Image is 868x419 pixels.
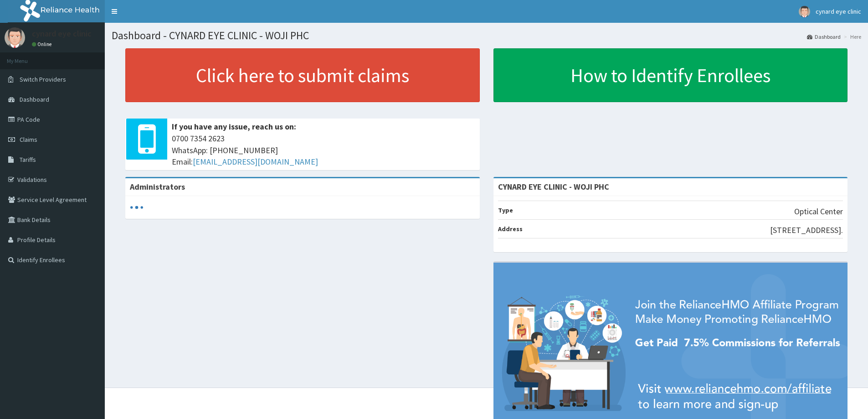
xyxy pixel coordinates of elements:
[794,206,843,217] p: Optical Center
[498,225,523,233] b: Address
[112,30,861,41] h1: Dashboard - CYNARD EYE CLINIC - WOJI PHC
[816,7,861,16] span: cynard eye clinic
[20,155,36,164] span: Tariffs
[5,27,25,48] img: User Image
[130,181,185,192] b: Administrators
[130,201,144,214] svg: audio-loading
[20,75,66,83] span: Switch Providers
[799,6,810,17] img: User Image
[32,41,54,47] a: Online
[807,33,841,41] a: Dashboard
[493,48,848,102] a: How to Identify Enrollees
[193,156,318,167] a: [EMAIL_ADDRESS][DOMAIN_NAME]
[125,48,480,102] a: Click here to submit claims
[20,95,49,103] span: Dashboard
[498,181,609,192] strong: CYNARD EYE CLINIC - WOJI PHC
[20,135,37,144] span: Claims
[172,133,475,168] span: 0700 7354 2623 WhatsApp: [PHONE_NUMBER] Email:
[498,206,513,214] b: Type
[172,121,296,132] b: If you have any issue, reach us on:
[32,30,92,38] p: cynard eye clinic
[842,33,861,41] li: Here
[770,224,843,236] p: [STREET_ADDRESS].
